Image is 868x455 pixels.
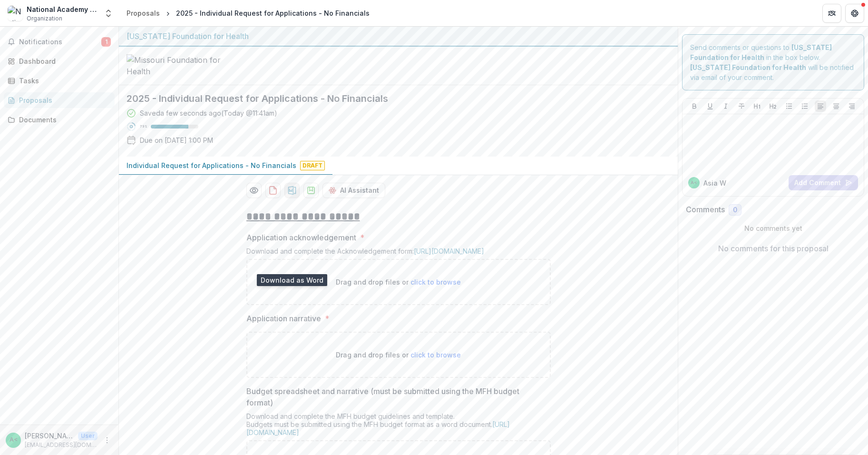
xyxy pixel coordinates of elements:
[691,180,697,185] div: Asia Williams <aswilliams@nas.edu>
[19,38,101,46] span: Notifications
[140,135,213,145] p: Due on [DATE] 1:00 PM
[246,386,545,408] p: Budget spreadsheet and narrative (must be submitted using the MFH budget format)
[303,183,319,198] button: download-proposal
[123,6,373,20] nav: breadcrumb
[127,8,160,18] div: Proposals
[720,100,731,112] button: Italicize
[127,93,655,104] h2: 2025 - Individual Request for Applications - No Financials
[10,437,18,443] div: Asia Williams <aswilliams@nas.edu>
[686,205,725,214] h2: Comments
[410,278,461,286] span: click to browse
[704,100,716,112] button: Underline
[682,34,864,90] div: Send comments or questions to in the box below. will be notified via email of your comment.
[733,206,737,214] span: 0
[102,4,115,23] button: Open entity switcher
[140,108,277,118] div: Saved a few seconds ago ( Today @ 11:41am )
[767,100,779,112] button: Heading 2
[336,277,461,287] p: Drag and drop files or
[25,441,98,449] p: [EMAIL_ADDRESS][DOMAIN_NAME]
[4,92,115,108] a: Proposals
[19,76,107,86] div: Tasks
[246,420,510,436] a: [URL][DOMAIN_NAME]
[246,313,321,324] p: Application narrative
[4,73,115,89] a: Tasks
[845,4,864,23] button: Get Help
[123,6,164,20] a: Proposals
[265,183,281,198] button: download-proposal
[686,223,860,233] p: No comments yet
[336,350,461,360] p: Drag and drop files or
[246,412,551,440] div: Download and complete the MFH budget guidelines and template. Budgets must be submitted using the...
[689,100,700,112] button: Bold
[127,54,222,77] img: Missouri Foundation for Health
[25,431,74,441] p: [PERSON_NAME] <[EMAIL_ADDRESS][DOMAIN_NAME]>
[703,178,726,188] p: Asia W
[410,351,461,359] span: click to browse
[78,432,98,440] p: User
[718,243,829,254] p: No comments for this proposal
[8,6,23,21] img: National Academy Of Sciences
[19,95,107,105] div: Proposals
[846,100,858,112] button: Align Right
[4,112,115,128] a: Documents
[140,123,147,130] p: 79 %
[246,183,262,198] button: Preview f4e6180f-12a4-45fa-9ee9-914fd2eee3c5-0.pdf
[19,56,107,66] div: Dashboard
[27,4,98,14] div: National Academy Of Sciences
[101,435,113,446] button: More
[789,175,858,190] button: Add Comment
[414,247,484,255] a: [URL][DOMAIN_NAME]
[830,100,842,112] button: Align Center
[284,183,300,198] button: download-proposal
[322,183,385,198] button: AI Assistant
[300,161,325,170] span: Draft
[822,4,841,23] button: Partners
[19,115,107,125] div: Documents
[101,37,111,47] span: 1
[4,34,115,49] button: Notifications1
[799,100,810,112] button: Ordered List
[783,100,795,112] button: Bullet List
[815,100,826,112] button: Align Left
[4,53,115,69] a: Dashboard
[127,160,296,170] p: Individual Request for Applications - No Financials
[176,8,370,18] div: 2025 - Individual Request for Applications - No Financials
[27,14,62,23] span: Organization
[246,232,356,243] p: Application acknowledgement
[690,63,806,71] strong: [US_STATE] Foundation for Health
[246,247,551,259] div: Download and complete the Acknowledgement form:
[127,30,670,42] div: [US_STATE] Foundation for Health
[736,100,747,112] button: Strike
[751,100,763,112] button: Heading 1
